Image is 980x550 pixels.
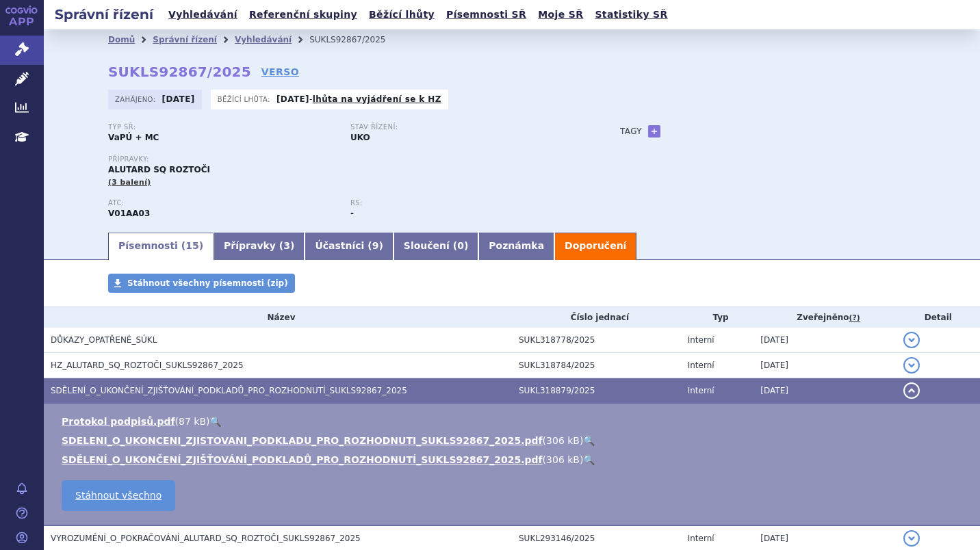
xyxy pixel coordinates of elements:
td: [DATE] [753,353,896,378]
p: Typ SŘ: [108,123,337,131]
a: Stáhnout všechny písemnosti (zip) [108,274,295,293]
a: VERSO [261,65,299,79]
a: Vyhledávání [164,5,242,24]
strong: SUKLS92867/2025 [108,64,251,80]
strong: [DATE] [276,94,309,104]
a: Písemnosti (15) [108,233,214,260]
span: 3 [283,240,290,251]
a: Statistiky SŘ [591,5,671,24]
span: Stáhnout všechny písemnosti (zip) [127,278,288,288]
span: 15 [185,240,198,251]
td: [DATE] [753,378,896,404]
span: Interní [688,534,714,543]
span: DŮKAZY_OPATŘENÉ_SÚKL [51,335,157,345]
li: SUKLS92867/2025 [309,29,403,50]
a: + [648,125,660,137]
button: detail [903,530,920,547]
span: Interní [688,335,714,345]
a: Protokol podpisů.pdf [62,416,175,427]
span: 9 [372,240,379,251]
td: SUKL318778/2025 [512,328,681,353]
h2: Správní řízení [44,5,164,24]
td: SUKL318784/2025 [512,353,681,378]
a: SDELENI_O_UKONCENI_ZJISTOVANI_PODKLADU_PRO_ROZHODNUTI_SUKLS92867_2025.pdf [62,435,543,446]
span: Zahájeno: [115,94,158,105]
a: 🔍 [583,454,595,465]
a: Písemnosti SŘ [442,5,530,24]
a: Běžící lhůty [365,5,439,24]
a: Přípravky (3) [214,233,305,260]
th: Typ [681,307,754,328]
a: Vyhledávání [235,35,292,44]
a: Správní řízení [153,35,217,44]
p: RS: [350,199,579,207]
a: lhůta na vyjádření se k HZ [313,94,441,104]
span: HZ_ALUTARD_SQ_ROZTOČI_SUKLS92867_2025 [51,361,244,370]
span: (3 balení) [108,178,151,187]
span: Běžící lhůta: [218,94,273,105]
span: 0 [457,240,464,251]
button: detail [903,357,920,374]
strong: DOMÁCÍ PRACH, ROZTOČI [108,209,150,218]
span: 87 kB [179,416,206,427]
p: ATC: [108,199,337,207]
a: SDĚLENÍ_O_UKONČENÍ_ZJIŠŤOVÁNÍ_PODKLADŮ_PRO_ROZHODNUTÍ_SUKLS92867_2025.pdf [62,454,543,465]
a: Účastníci (9) [305,233,393,260]
a: 🔍 [583,435,595,446]
button: detail [903,382,920,399]
span: Interní [688,361,714,370]
li: ( ) [62,434,966,447]
button: detail [903,332,920,348]
abbr: (?) [849,313,860,323]
td: SUKL318879/2025 [512,378,681,404]
span: SDĚLENÍ_O_UKONČENÍ_ZJIŠŤOVÁNÍ_PODKLADŮ_PRO_ROZHODNUTÍ_SUKLS92867_2025 [51,386,407,395]
span: Interní [688,386,714,395]
a: Poznámka [478,233,554,260]
a: Sloučení (0) [394,233,478,260]
a: Moje SŘ [534,5,587,24]
td: [DATE] [753,328,896,353]
th: Název [44,307,512,328]
span: VYROZUMĚNÍ_O_POKRAČOVÁNÍ_ALUTARD_SQ_ROZTOČI_SUKLS92867_2025 [51,534,361,543]
a: Referenční skupiny [245,5,361,24]
strong: [DATE] [162,94,195,104]
a: Doporučení [554,233,636,260]
p: - [276,94,441,105]
span: ALUTARD SQ ROZTOČI [108,165,210,174]
a: 🔍 [209,416,221,427]
li: ( ) [62,453,966,467]
a: Stáhnout všechno [62,480,175,511]
h3: Tagy [620,123,642,140]
strong: UKO [350,133,370,142]
th: Číslo jednací [512,307,681,328]
a: Domů [108,35,135,44]
p: Stav řízení: [350,123,579,131]
span: 306 kB [546,435,580,446]
p: Přípravky: [108,155,593,163]
th: Detail [897,307,980,328]
th: Zveřejněno [753,307,896,328]
strong: - [350,209,354,218]
strong: VaPÚ + MC [108,133,159,142]
li: ( ) [62,415,966,428]
span: 306 kB [546,454,580,465]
